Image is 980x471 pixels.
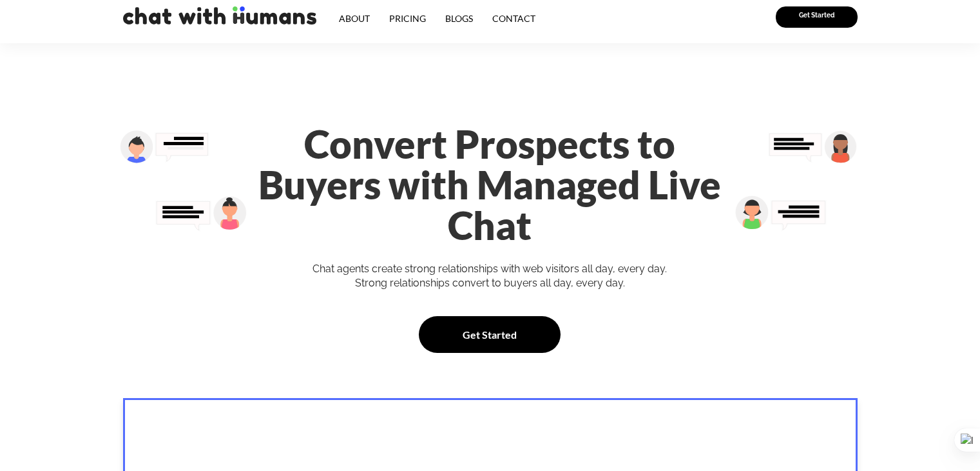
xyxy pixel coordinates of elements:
img: Group 26 [768,130,857,163]
img: Group 27 [735,195,827,232]
a: Contact [483,6,545,30]
img: Group 28 [120,130,209,163]
h1: Convert Prospects to Buyers with Managed Live Chat [251,124,729,246]
div: Strong relationships convert to buyers all day, every day. [251,276,729,290]
img: chat with humans [123,6,316,25]
a: Get Started [776,6,858,28]
a: Get Started [419,316,561,353]
a: Blogs [436,6,483,30]
a: Pricing [380,6,436,30]
img: Group 29 [155,195,247,232]
span: Get Started [463,326,517,343]
a: About [329,6,380,30]
div: Chat agents create strong relationships with web visitors all day, every day. [251,262,729,276]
